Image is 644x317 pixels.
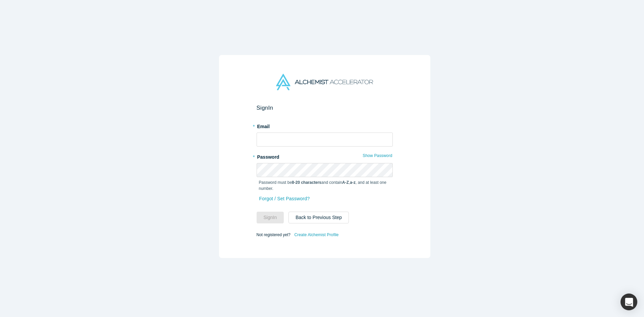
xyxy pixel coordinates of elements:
span: Not registered yet? [257,232,290,237]
button: SignIn [257,212,284,223]
strong: 8-20 characters [292,180,321,185]
img: Alchemist Accelerator Logo [276,74,373,90]
a: Create Alchemist Profile [294,230,339,239]
label: Password [257,151,393,161]
button: Show Password [362,151,392,160]
label: Email [257,121,393,130]
button: Back to Previous Step [288,212,349,223]
a: Forgot / Set Password? [259,193,310,205]
strong: A-Z [342,180,349,185]
h2: Sign In [257,104,393,111]
p: Password must be and contain , , and at least one number. [259,179,390,192]
strong: a-z [350,180,356,185]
